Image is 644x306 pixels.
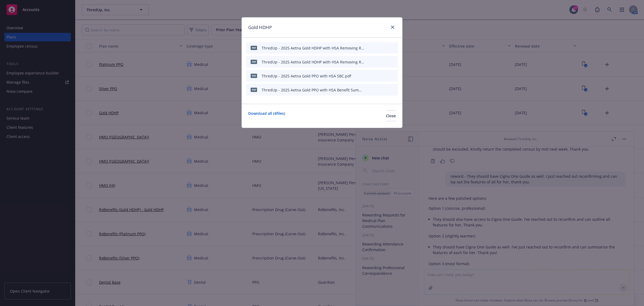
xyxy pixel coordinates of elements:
button: download file [374,59,378,65]
span: Close [386,113,396,118]
button: archive file [391,87,396,93]
div: ThredUp - 2025 Aetna Gold HDHP with HSA Removing RX Drug Coverage Schedule of Benefits.PDF [262,59,364,65]
button: preview file [382,59,387,65]
button: archive file [391,59,396,65]
span: pdf [251,88,257,92]
button: archive file [391,45,396,51]
button: download file [374,73,378,79]
button: download file [374,87,378,93]
span: PDF [251,46,257,50]
button: preview file [382,45,387,51]
button: preview file [382,87,387,93]
a: Download all ( 4 files) [248,111,285,121]
div: ThredUp - 2025 Aetna Gold PPO with HSA SBC.pdf [262,73,351,79]
button: archive file [391,73,396,79]
button: preview file [382,73,387,79]
button: Close [386,111,396,121]
span: pdf [251,74,257,78]
a: close [389,24,396,30]
div: ThredUp - 2025 Aetna Gold HDHP with HSA Removing RX Drug Coverage Schedule of Benefits.PDF [262,45,364,51]
h1: Gold HDHP [248,24,272,31]
span: PDF [251,60,257,64]
button: download file [374,45,378,51]
div: ThredUp - 2025 Aetna Gold PPO with HSA Benefit Summary .pdf [262,87,364,93]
